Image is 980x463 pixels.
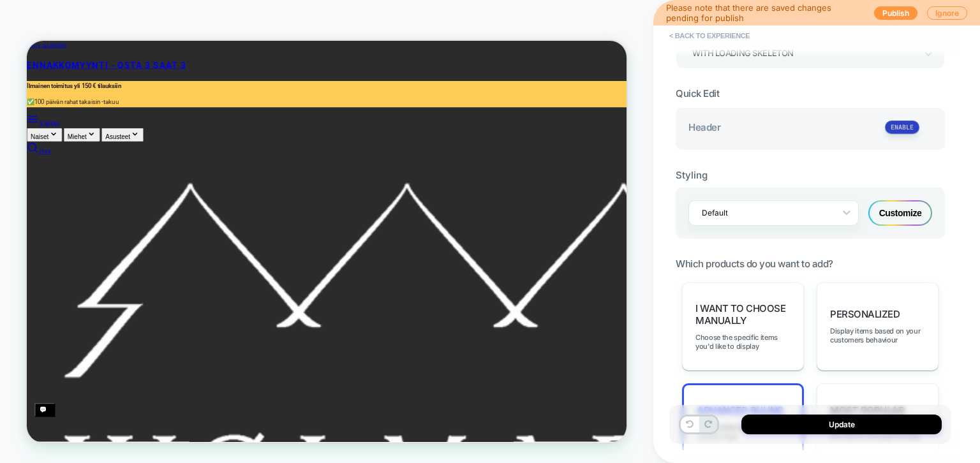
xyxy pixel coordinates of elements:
[695,302,791,327] span: I want to choose manually
[676,258,833,270] span: Which products do you want to add?
[830,308,900,320] span: personalized
[692,45,916,62] div: WITH LOADING SKELETON
[663,26,756,46] button: < Back to experience
[100,116,156,135] button: Asusteet
[830,327,925,344] span: Display items based on your customers behaviour
[697,404,783,416] span: Advanced Ruling
[676,87,719,99] span: Quick Edit
[17,105,44,114] span: Valikko
[676,169,945,181] div: Styling
[17,143,32,152] span: Hae
[874,6,917,20] button: Publish
[49,116,98,135] button: Miehet
[927,6,967,20] button: Ignore
[695,333,791,351] span: Choose the specific items you'd like to display
[688,121,720,133] span: Header
[741,415,942,434] button: Update
[830,404,904,416] span: Most Popular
